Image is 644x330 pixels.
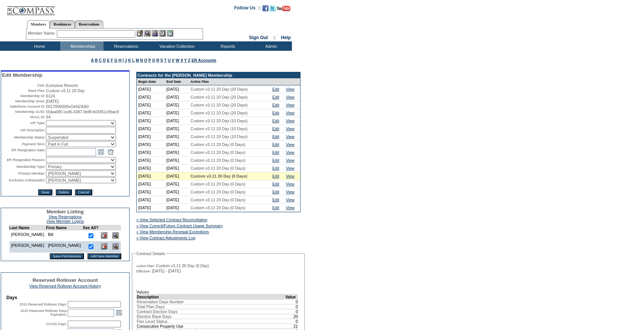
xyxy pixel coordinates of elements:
[184,58,187,62] a: Y
[2,94,45,98] td: Membership ID:
[75,189,92,195] input: Cancel
[103,58,106,62] a: D
[115,309,123,317] a: Open the calendar popup.
[122,58,124,62] a: I
[165,157,189,164] td: [DATE]
[101,243,107,249] img: Delete
[273,35,276,40] span: ::
[272,87,279,91] a: Edit
[272,182,279,186] a: Edit
[137,180,165,188] td: [DATE]
[191,166,246,170] span: Custom v3.11 20 Day (0 Days)
[137,196,165,204] td: [DATE]
[46,230,83,242] td: Bill
[137,93,165,101] td: [DATE]
[137,204,165,212] td: [DATE]
[191,87,248,91] span: Custom v3.11 20 Day (20 Days)
[137,164,165,172] td: [DATE]
[46,225,83,230] td: First Name
[272,190,279,194] a: Edit
[27,20,50,29] a: Members
[112,232,119,239] img: View Dashboard
[101,232,107,239] img: Delete
[165,85,189,93] td: [DATE]
[156,58,159,62] a: R
[286,174,295,178] a: View
[272,158,279,163] a: Edit
[91,58,94,62] a: A
[2,99,45,103] td: Membership Since:
[281,35,291,40] a: Help
[137,117,165,125] td: [DATE]
[137,294,285,299] td: Description
[2,88,45,93] td: Base Plan:
[152,269,181,273] span: [DATE] - [DATE]
[136,269,151,274] span: Effective:
[286,182,295,186] a: View
[136,236,195,240] a: » View Contract Adjustments Log
[50,20,75,28] a: Residences
[286,150,295,155] a: View
[6,295,124,300] td: Days
[270,8,276,12] a: Follow us on Twitter
[286,142,295,147] a: View
[107,148,115,156] a: Open the time view popup.
[2,120,45,126] td: VIP Type:
[9,230,46,242] td: [PERSON_NAME]
[2,115,45,119] td: MAUL ID:
[286,190,295,194] a: View
[272,142,279,147] a: Edit
[2,164,45,170] td: Membership Type:
[46,241,83,252] td: [PERSON_NAME]
[2,72,42,78] span: Edit Membership
[272,126,279,131] a: Edit
[286,87,295,91] a: View
[277,8,290,12] a: Subscribe to our YouTube Channel
[137,314,171,319] span: Election Base Days
[191,103,248,107] span: Custom v3.11 20 Day (20 Days)
[249,35,268,40] a: Sign Out
[2,141,45,147] td: Payment Term:
[286,95,295,99] a: View
[132,58,134,62] a: L
[191,119,248,123] span: Custom v3.11 20 Day (10 Days)
[137,319,168,324] span: Flex Level Status
[286,126,295,131] a: View
[38,189,52,195] input: Save
[2,104,45,109] td: Salesforce Account ID:
[137,324,285,328] td: Consecutive Property Use
[125,58,127,62] a: J
[137,172,165,180] td: [DATE]
[285,319,298,324] td: 0
[46,99,59,103] span: [DATE]
[191,134,248,139] span: Custom v3.11 20 Day (10 Days)
[137,109,165,117] td: [DATE]
[285,324,298,328] td: 21
[285,309,298,314] td: 0
[46,109,119,114] span: f2daa00f-1ed6-4387-9e8f-b03451c9bac9
[83,225,99,230] td: See All?
[20,309,67,316] label: 2015 Reserved Rollover Days Expiration:
[2,127,45,134] td: VIP Description:
[272,95,279,99] a: Edit
[136,230,209,234] a: » View Membership Renewal Exceptions
[2,109,45,114] td: Membership GUID:
[137,125,165,133] td: [DATE]
[168,58,171,62] a: U
[175,58,179,62] a: W
[17,41,60,51] td: Home
[137,85,165,93] td: [DATE]
[2,83,45,88] td: Club:
[272,150,279,155] a: Edit
[286,111,295,115] a: View
[112,243,119,249] img: View Dashboard
[272,119,279,123] a: Edit
[165,101,189,109] td: [DATE]
[137,300,184,304] span: Reservation Days Number
[9,225,46,230] td: Last Name
[262,5,269,11] img: Become our fan on Facebook
[136,264,155,268] span: Active Plan:
[114,58,117,62] a: G
[28,30,57,36] div: Member Name:
[97,148,105,156] a: Open the calendar popup.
